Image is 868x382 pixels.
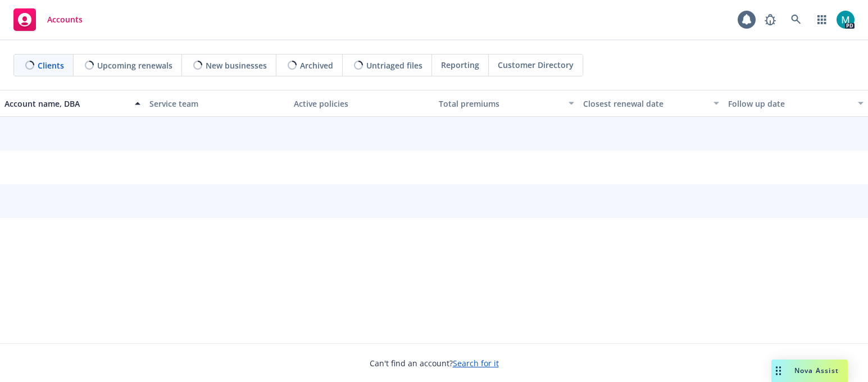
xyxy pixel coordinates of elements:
button: Closest renewal date [579,90,724,117]
span: Customer Directory [498,59,574,71]
div: Active policies [294,98,430,110]
span: Can't find an account? [370,357,499,369]
span: Untriaged files [366,60,422,71]
div: Total premiums [439,98,562,110]
span: Archived [300,60,333,71]
button: Service team [145,90,290,117]
span: Upcoming renewals [97,60,172,71]
span: Reporting [441,59,479,71]
a: Search for it [453,358,499,369]
a: Switch app [811,8,833,31]
div: Service team [149,98,285,110]
img: photo [837,11,855,29]
div: Account name, DBA [4,98,128,110]
a: Accounts [9,4,87,35]
button: Nova Assist [771,360,848,382]
a: Search [785,8,807,31]
span: Nova Assist [794,366,839,375]
div: Closest renewal date [583,98,707,110]
span: New businesses [206,60,267,71]
div: Follow up date [728,98,852,110]
span: Clients [38,60,64,71]
button: Total premiums [434,90,579,117]
a: Report a Bug [759,8,781,31]
span: Accounts [47,15,83,24]
button: Active policies [289,90,434,117]
div: Drag to move [771,360,785,382]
